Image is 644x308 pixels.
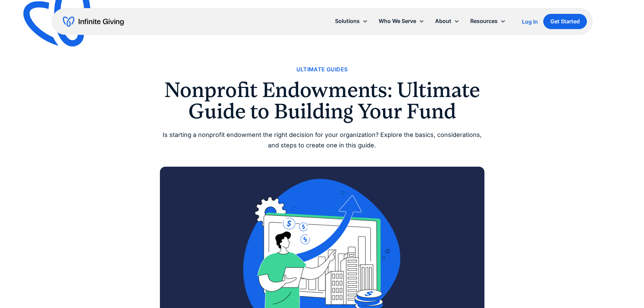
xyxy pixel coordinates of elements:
[330,14,373,28] div: Solutions
[160,130,484,150] div: Is starting a nonprofit endowment the right decision for your organization? Explore the basics, c...
[435,17,451,26] div: About
[465,14,511,28] div: Resources
[296,65,348,74] a: Ultimate Guides
[470,17,498,26] div: Resources
[160,79,484,122] h1: Nonprofit Endowments: Ultimate Guide to Building Your Fund
[430,14,465,28] div: About
[373,14,430,28] div: Who We Serve
[63,16,124,27] a: home
[522,19,538,24] div: Log In
[335,17,360,26] div: Solutions
[543,14,587,29] a: Get Started
[379,17,416,26] div: Who We Serve
[522,18,538,26] a: Log In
